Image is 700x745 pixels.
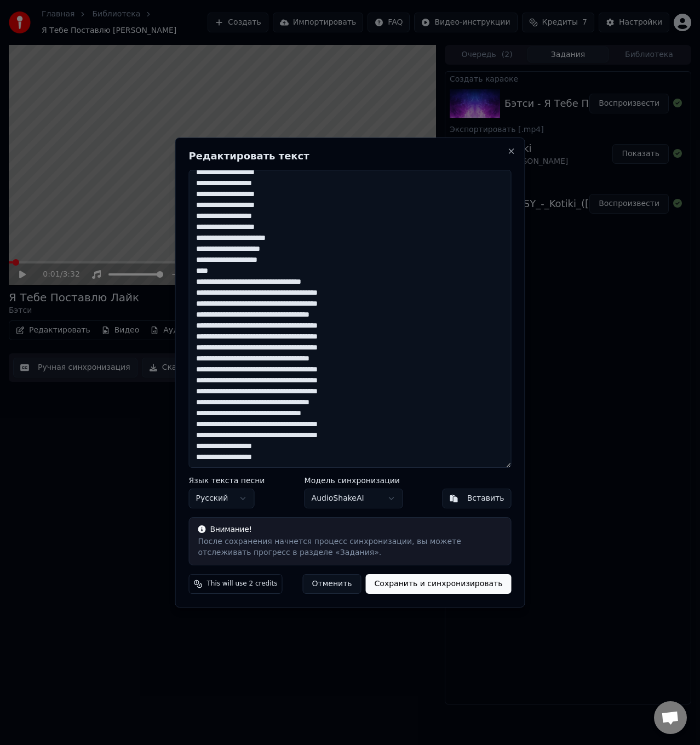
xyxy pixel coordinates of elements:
span: This will use 2 credits [207,580,278,588]
button: Сохранить и синхронизировать [366,574,512,594]
label: Модель синхронизации [305,477,403,484]
button: Отменить [303,574,362,594]
div: После сохранения начнется процесс синхронизации, вы можете отслеживать прогресс в разделе «Задания». [198,536,502,558]
label: Язык текста песни [189,477,265,484]
h2: Редактировать текст [189,151,512,161]
div: Внимание! [198,524,502,535]
button: Вставить [443,489,512,508]
div: Вставить [467,493,504,504]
